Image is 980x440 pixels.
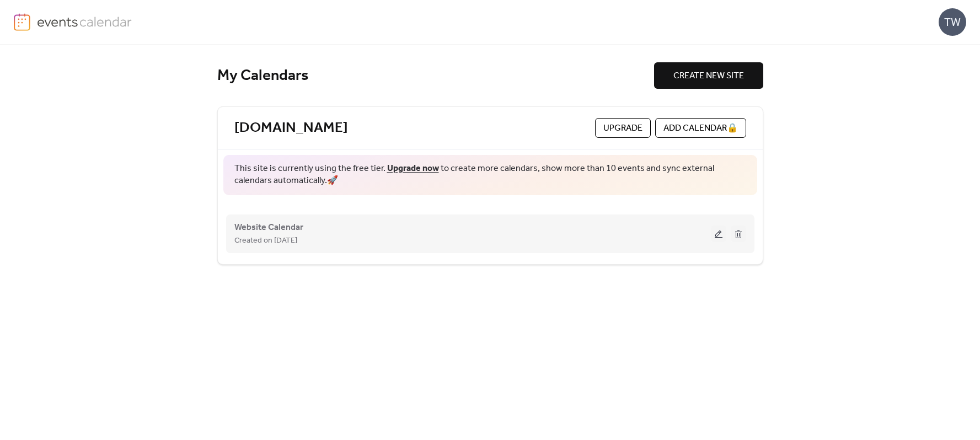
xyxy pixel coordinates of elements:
[673,69,744,83] span: CREATE NEW SITE
[234,234,297,248] span: Created on [DATE]
[234,221,303,234] span: Website Calendar
[654,62,763,89] button: CREATE NEW SITE
[37,13,132,30] img: logo-type
[234,119,348,137] a: [DOMAIN_NAME]
[217,66,654,85] div: My Calendars
[595,118,651,138] button: Upgrade
[14,13,30,31] img: logo
[939,8,966,36] div: TW
[234,224,303,230] a: Website Calendar
[603,122,642,135] span: Upgrade
[234,163,746,187] span: This site is currently using the free tier. to create more calendars, show more than 10 events an...
[387,160,439,177] a: Upgrade now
